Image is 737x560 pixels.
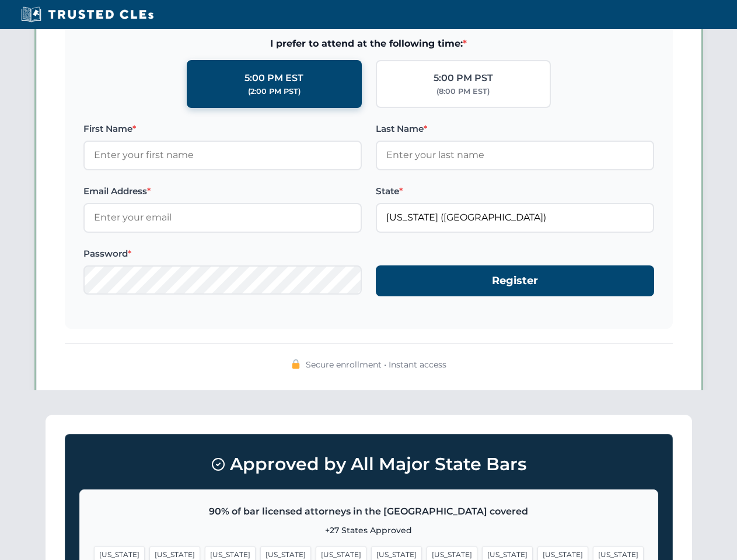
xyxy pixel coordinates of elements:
[79,449,658,480] h3: Approved by All Major State Bars
[376,141,654,170] input: Enter your last name
[83,36,654,51] span: I prefer to attend at the following time:
[436,86,490,97] div: (8:00 PM EST)
[94,504,644,519] p: 90% of bar licensed attorneys in the [GEOGRAPHIC_DATA] covered
[244,71,303,86] div: 5:00 PM EST
[376,265,654,296] button: Register
[18,6,157,23] img: Trusted CLEs
[306,358,446,371] span: Secure enrollment • Instant access
[248,86,301,97] div: (2:00 PM PST)
[83,203,362,232] input: Enter your email
[94,524,644,537] p: +27 States Approved
[434,71,493,86] div: 5:00 PM PST
[83,184,362,198] label: Email Address
[83,247,362,261] label: Password
[376,203,654,232] input: Florida (FL)
[376,184,654,198] label: State
[376,122,654,136] label: Last Name
[291,359,301,369] img: 🔒
[83,122,362,136] label: First Name
[83,141,362,170] input: Enter your first name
